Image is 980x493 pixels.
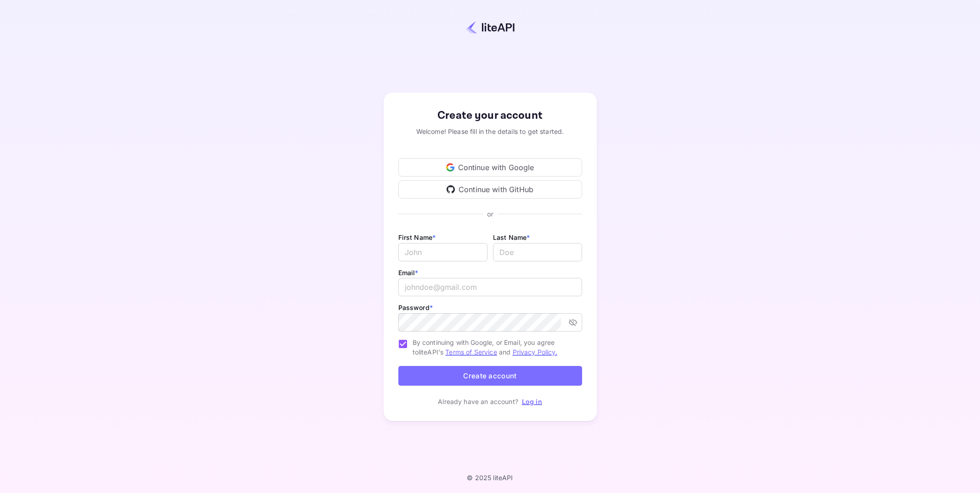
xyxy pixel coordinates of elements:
input: John [398,243,487,261]
p: © 2025 liteAPI [467,474,513,482]
label: Last Name [493,233,530,241]
a: Terms of Service [445,348,497,356]
a: Privacy Policy. [513,348,557,356]
div: Continue with Google [398,158,582,177]
input: Doe [493,243,582,261]
span: By continuing with Google, or Email, you agree to liteAPI's and [413,338,575,357]
label: Email [398,269,419,277]
div: Welcome! Please fill in the details to get started. [398,127,582,136]
div: Continue with GitHub [398,180,582,199]
button: toggle password visibility [565,314,581,331]
button: Create account [398,366,582,386]
a: Log in [522,398,542,405]
input: johndoe@gmail.com [398,278,582,296]
label: First Name [398,233,436,241]
img: liteapi [466,21,515,34]
p: Already have an account? [438,397,518,406]
label: Password [398,304,433,311]
div: Create your account [398,107,582,124]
